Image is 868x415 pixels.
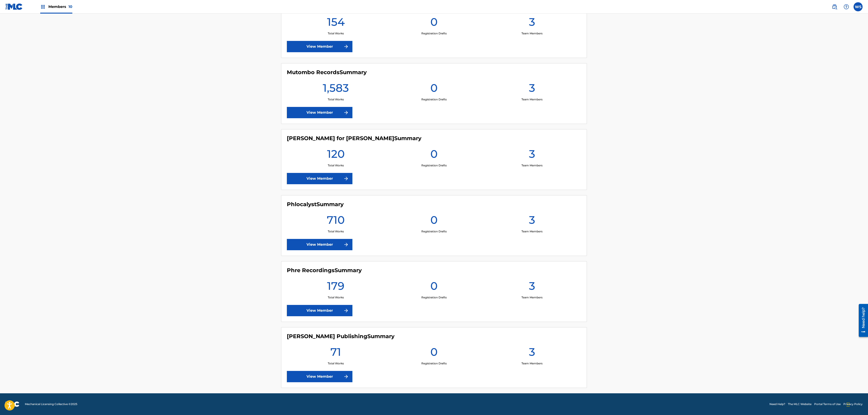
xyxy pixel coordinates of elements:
img: search [832,4,837,9]
h1: 3 [529,345,535,361]
h4: Parra for Cuva [287,135,421,142]
h1: 0 [430,81,438,97]
p: Team Members [521,97,542,101]
h1: 0 [430,147,438,163]
p: Registration Drafts [421,31,447,35]
span: Members [48,4,72,9]
img: f7272a7cc735f4ea7f67.svg [343,110,349,115]
h1: 0 [430,213,438,229]
h1: 179 [327,279,344,295]
span: Mechanical Licensing Collective © 2025 [25,402,77,406]
img: f7272a7cc735f4ea7f67.svg [343,242,349,247]
img: f7272a7cc735f4ea7f67.svg [343,176,349,181]
p: Team Members [521,163,542,167]
p: Team Members [521,295,542,299]
p: Registration Drafts [421,229,447,233]
a: View Member [287,239,352,250]
p: Registration Drafts [421,295,447,299]
h1: 0 [430,279,438,295]
a: Portal Terms of Use [814,402,841,406]
h4: Phlocalyst [287,201,344,208]
p: Team Members [521,361,542,365]
div: Help [842,2,851,11]
p: Registration Drafts [421,361,447,365]
a: Need Help? [769,402,785,406]
h1: 120 [327,147,345,163]
a: View Member [287,41,352,52]
h1: 3 [529,147,535,163]
img: f7272a7cc735f4ea7f67.svg [343,374,349,379]
iframe: Resource Center [855,302,868,340]
iframe: Chat Widget [845,393,868,415]
a: Privacy Policy [843,402,863,406]
img: logo [5,401,19,407]
h1: 1,583 [323,81,349,97]
p: Team Members [521,31,542,35]
a: View Member [287,173,352,184]
a: View Member [287,305,352,316]
p: Total Works [328,31,344,35]
p: Team Members [521,229,542,233]
a: Public Search [830,2,839,11]
img: Top Rightsholders [40,4,46,9]
div: User Menu [854,2,863,11]
h1: 154 [327,15,345,31]
a: View Member [287,107,352,118]
h4: Viktor Minsky Publishing [287,333,394,340]
h1: 710 [327,213,345,229]
h1: 3 [529,15,535,31]
img: f7272a7cc735f4ea7f67.svg [343,44,349,49]
h1: 3 [529,213,535,229]
h1: 0 [430,345,438,361]
h1: 0 [430,15,438,31]
p: Registration Drafts [421,163,447,167]
img: f7272a7cc735f4ea7f67.svg [343,308,349,313]
p: Registration Drafts [421,97,447,101]
h1: 3 [529,279,535,295]
h1: 71 [330,345,341,361]
img: MLC Logo [5,3,23,10]
span: 10 [68,5,72,9]
p: Total Works [328,295,344,299]
p: Total Works [328,361,344,365]
p: Total Works [328,97,344,101]
h1: 3 [529,81,535,97]
h4: Mutombo Records [287,69,367,76]
a: View Member [287,371,352,382]
img: help [844,4,849,9]
h4: Phre Recordings [287,267,362,274]
p: Total Works [328,229,344,233]
a: The MLC Website [788,402,811,406]
div: Drag [847,398,849,411]
p: Total Works [328,163,344,167]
